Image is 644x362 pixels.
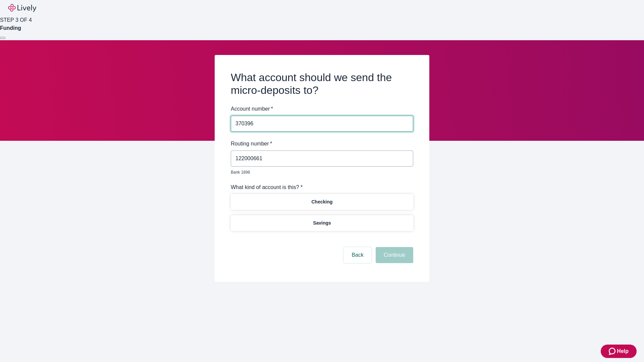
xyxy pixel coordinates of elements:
img: Lively [8,4,36,12]
p: Bank 1898 [231,169,409,175]
label: Routing number [231,140,272,148]
svg: Zendesk support icon [609,347,617,355]
p: Checking [311,198,332,205]
span: Help [617,347,629,355]
label: Account number [231,105,273,113]
p: Savings [313,220,331,227]
h2: What account should we send the micro-deposits to? [231,71,413,97]
button: Back [343,247,372,263]
label: What kind of account is this? * [231,183,303,191]
button: Checking [231,194,413,210]
button: Savings [231,215,413,231]
button: Zendesk support iconHelp [601,345,637,358]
